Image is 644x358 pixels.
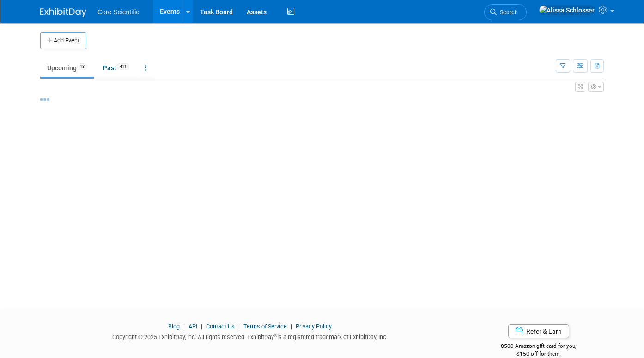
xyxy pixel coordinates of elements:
[188,323,197,330] a: API
[539,5,595,15] img: Alissa Schlosser
[296,323,332,330] a: Privacy Policy
[199,323,205,330] span: |
[40,8,86,17] img: ExhibitDay
[243,323,287,330] a: Terms of Service
[474,336,604,358] div: $500 Amazon gift card for you,
[206,323,235,330] a: Contact Us
[117,63,129,70] span: 411
[274,333,277,338] sup: ®
[40,32,86,49] button: Add Event
[497,9,518,16] span: Search
[77,63,87,70] span: 18
[508,324,569,338] a: Refer & Earn
[484,4,527,20] a: Search
[96,59,136,77] a: Past411
[288,323,294,330] span: |
[168,323,180,330] a: Blog
[236,323,242,330] span: |
[97,8,139,16] span: Core Scientific
[40,331,460,341] div: Copyright © 2025 ExhibitDay, Inc. All rights reserved. ExhibitDay is a registered trademark of Ex...
[40,59,94,77] a: Upcoming18
[40,98,49,101] img: loading...
[474,350,604,358] div: $150 off for them.
[181,323,187,330] span: |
